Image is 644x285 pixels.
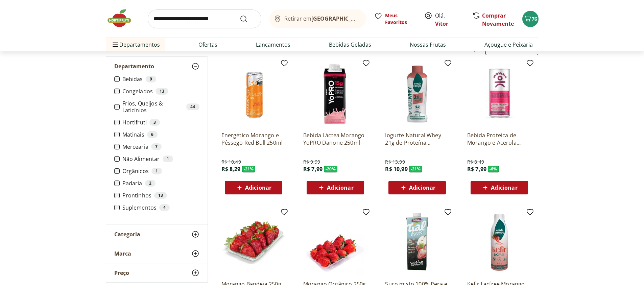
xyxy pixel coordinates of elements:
[240,15,256,23] button: Submit Search
[114,231,140,238] span: Categoria
[159,204,170,211] div: 4
[303,159,320,165] span: R$ 9,99
[106,263,208,282] button: Preço
[303,211,367,275] img: Morango Orgânico 250g
[114,63,154,70] span: Departamento
[122,204,199,211] label: Suplementos
[186,103,199,110] div: 44
[388,181,446,194] button: Adicionar
[106,76,208,224] div: Departamento
[329,41,371,49] a: Bebidas Geladas
[482,12,514,27] a: Comprar Novamente
[471,181,528,194] button: Adicionar
[156,88,168,95] div: 13
[221,165,241,173] span: R$ 8,29
[122,88,199,95] label: Congelados
[269,9,366,28] button: Retirar em[GEOGRAPHIC_DATA]/[GEOGRAPHIC_DATA]
[225,181,282,194] button: Adicionar
[106,225,208,244] button: Categoria
[122,143,199,150] label: Mercearia
[198,41,217,49] a: Ofertas
[221,62,286,126] img: Energético Morango e Pêssego Red Bull 250ml
[151,143,162,150] div: 7
[122,100,199,114] label: Frios, Queijos & Laticínios
[409,185,435,190] span: Adicionar
[374,12,416,26] a: Meus Favoritos
[532,16,537,22] span: 76
[221,211,286,275] img: Morango Bandeja 250g
[467,62,531,126] img: Bebida Proteica de Morango e Acerola Moving Lata 270ml
[145,180,156,187] div: 2
[148,9,261,28] input: search
[111,37,160,53] span: Departamentos
[435,11,465,28] span: Olá,
[256,41,290,49] a: Lançamentos
[147,131,158,138] div: 6
[154,192,167,199] div: 13
[303,132,367,146] a: Bebida Láctea Morango YoPRO Danone 250ml
[122,192,199,199] label: Prontinhos
[488,166,499,172] span: - 6 %
[467,132,531,146] a: Bebida Proteica de Morango e Acerola Moving Lata 270ml
[122,76,199,82] label: Bebidas
[385,132,449,146] a: Iogurte Natural Whey 21g de Proteína Morango Verde Campo 250g
[122,156,199,162] label: Não Alimentar
[409,166,423,172] span: - 21 %
[327,185,353,190] span: Adicionar
[385,62,449,126] img: Iogurte Natural Whey 21g de Proteína Morango Verde Campo 250g
[242,166,256,172] span: - 21 %
[221,132,286,146] a: Energético Morango e Pêssego Red Bull 250ml
[284,16,359,22] span: Retirar em
[245,185,271,190] span: Adicionar
[311,15,425,22] b: [GEOGRAPHIC_DATA]/[GEOGRAPHIC_DATA]
[307,181,364,194] button: Adicionar
[114,250,131,257] span: Marca
[467,159,484,165] span: R$ 8,49
[106,57,208,76] button: Departamento
[385,165,407,173] span: R$ 10,99
[114,269,129,276] span: Preço
[106,8,140,28] img: Hortifruti
[122,180,199,187] label: Padaria
[491,185,517,190] span: Adicionar
[385,211,449,275] img: Suco misto 100% Pera e Morango Tial 1l
[467,165,486,173] span: R$ 7,99
[221,159,241,165] span: R$ 10,49
[149,119,160,126] div: 3
[303,62,367,126] img: Bebida Láctea Morango YoPRO Danone 250ml
[151,168,162,174] div: 1
[467,211,531,275] img: Kefir Lacfree Morango Verde Campo 500g
[435,20,448,27] a: Vitor
[106,244,208,263] button: Marca
[385,159,405,165] span: R$ 13,99
[146,76,156,82] div: 9
[385,12,416,26] span: Meus Favoritos
[410,41,446,49] a: Nossas Frutas
[303,165,323,173] span: R$ 7,99
[122,168,199,174] label: Orgânicos
[163,156,173,162] div: 1
[484,41,533,49] a: Açougue e Peixaria
[122,119,199,126] label: Hortifruti
[111,37,119,53] button: Menu
[324,166,337,172] span: - 20 %
[122,131,199,138] label: Matinais
[522,11,539,27] button: Carrinho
